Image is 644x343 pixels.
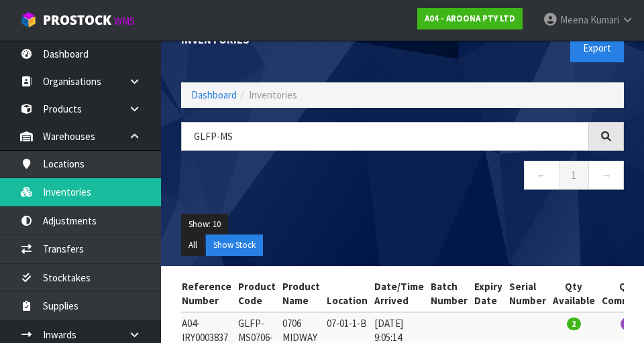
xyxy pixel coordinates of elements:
small: WMS [114,15,135,27]
img: cube-alt.png [20,11,37,28]
th: Location [323,276,371,312]
h1: Inventories [181,33,392,46]
button: Show: 10 [181,214,228,235]
th: Qty Available [549,276,598,312]
strong: A04 - AROONA PTY LTD [425,13,515,24]
span: Inventories [249,88,297,101]
th: Batch Number [427,276,471,312]
input: Search inventories [181,122,589,151]
th: Product Name [279,276,323,312]
span: 2 [567,318,581,330]
span: ProStock [43,11,111,29]
th: Expiry Date [471,276,506,312]
span: Kumari [590,13,619,26]
a: Dashboard [191,88,237,101]
span: Meena [560,13,588,26]
th: Product Code [235,276,279,312]
button: Export [570,33,624,62]
button: All [181,234,205,256]
a: → [588,161,624,190]
a: 1 [559,161,589,190]
th: Date/Time Arrived [371,276,427,312]
span: 0 [621,318,635,330]
a: ← [524,161,559,190]
button: Show Stock [206,234,263,256]
th: Serial Number [506,276,549,312]
nav: Page navigation [181,161,624,194]
th: Reference Number [178,276,235,312]
a: A04 - AROONA PTY LTD [417,8,523,29]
